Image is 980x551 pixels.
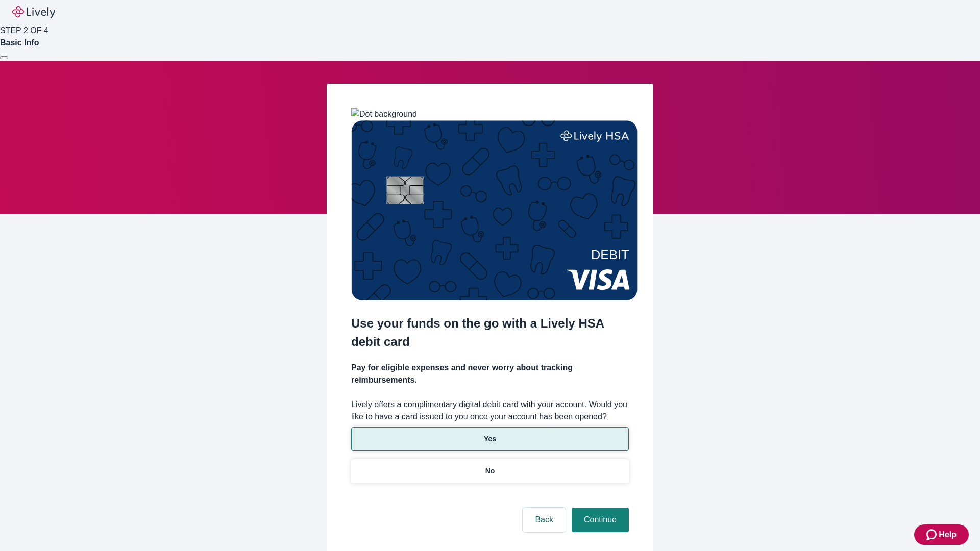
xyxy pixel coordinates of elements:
[484,434,496,444] p: Yes
[926,529,939,541] svg: Zendesk support icon
[351,362,629,386] h4: Pay for eligible expenses and never worry about tracking reimbursements.
[939,529,957,541] span: Help
[351,427,629,451] button: Yes
[351,314,629,351] h2: Use your funds on the go with a Lively HSA debit card
[485,466,495,477] p: No
[351,398,629,423] label: Lively offers a complimentary digital debit card with your account. Would you like to have a card...
[351,108,417,120] img: Dot background
[572,508,629,532] button: Continue
[12,6,55,18] img: Lively
[351,120,638,300] img: Debit card
[523,508,566,532] button: Back
[351,459,629,483] button: No
[914,524,969,545] button: Zendesk support iconHelp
